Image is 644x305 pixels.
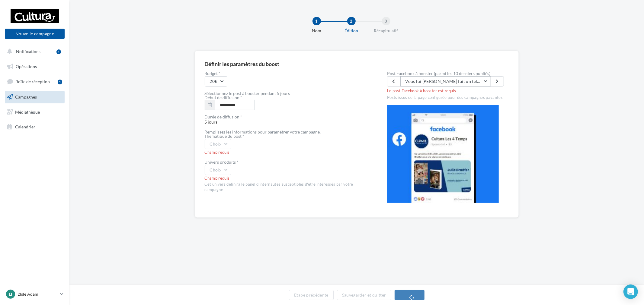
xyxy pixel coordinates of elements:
div: Thématique du post * [205,134,368,138]
div: 2 [347,17,356,25]
div: Définir les paramètres du boost [205,61,280,67]
span: 5 jours [205,115,368,124]
div: 1 [312,17,321,25]
p: L'Isle Adam [18,291,58,297]
button: 20€ [205,76,227,86]
label: Post Facebook à booster (parmi les 10 derniers publiés) [387,71,509,76]
a: Calendrier [4,121,66,133]
label: Budget * [205,71,368,76]
div: Cet univers définira le panel d'internautes susceptibles d'être intéressés par votre campagne [205,182,368,193]
div: Univers produits * [205,160,368,164]
span: Boîte de réception [15,79,50,84]
div: Édition [332,28,371,34]
div: Durée de diffusion * [205,115,368,119]
button: Choix [205,139,232,149]
span: Médiathèque [15,109,40,114]
button: Nouvelle campagne [5,29,65,39]
a: Opérations [4,60,66,73]
span: LI [9,291,12,297]
label: Début de diffusion * [205,96,242,100]
a: LI L'Isle Adam [5,288,65,300]
span: Campagnes [15,94,37,99]
div: Récapitulatif [367,28,405,34]
span: Opérations [16,64,37,69]
div: Champ requis [205,176,368,181]
div: Open Intercom Messenger [623,285,638,299]
button: Notifications 1 [4,45,63,58]
div: Sélectionnez le post à booster pendant 5 jours [205,91,368,96]
button: Vous lui [PERSON_NAME] fait un tel accueil, que [PERSON_NAME] revient pour notre plus grand plais... [400,76,491,86]
div: Nom [297,28,336,34]
a: Médiathèque [4,106,66,118]
img: operation-preview [387,105,499,203]
div: Posts issus de la page configurée pour des campagnes payantes [387,94,509,100]
a: Boîte de réception1 [4,75,66,88]
button: Sauvegarder et quitter [337,290,391,300]
div: Champ requis [205,150,368,155]
a: Campagnes [4,91,66,103]
button: Etape précédente [289,290,334,300]
span: Notifications [16,49,40,54]
div: 1 [56,49,61,54]
div: 1 [58,80,62,84]
div: Remplissez les informations pour paramétrer votre campagne. [205,130,368,134]
button: Choix [205,165,232,175]
div: 3 [382,17,390,25]
span: Calendrier [15,124,35,129]
div: Le post Facebook à booster est requis [387,87,509,94]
